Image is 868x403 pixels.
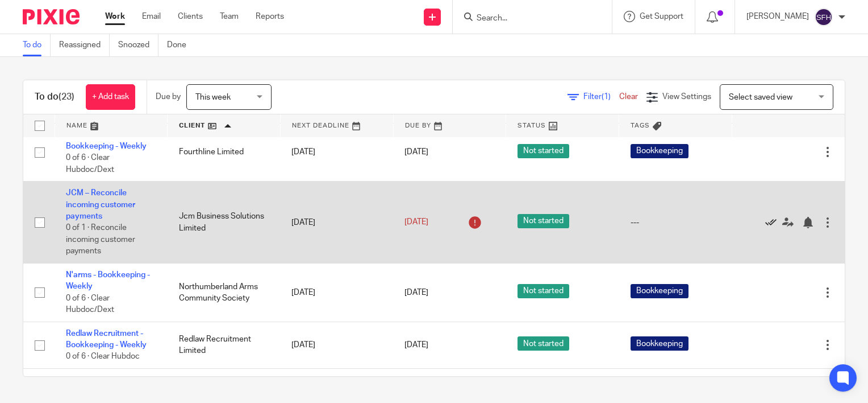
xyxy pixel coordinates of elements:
span: Tags [631,122,650,129]
input: Search [475,14,578,24]
a: Reassigned [59,34,110,56]
a: JCM – Reconcile incoming customer payments [66,189,135,220]
img: Pixie [23,9,80,24]
span: (23) [59,92,74,101]
div: --- [631,217,721,228]
span: Select saved view [729,93,792,101]
a: To do [23,34,51,56]
span: [DATE] [404,341,428,349]
td: [DATE] [280,322,393,368]
span: This week [195,93,231,101]
span: 0 of 6 · Clear Hubdoc/Dext [66,154,114,174]
a: Done [167,34,195,56]
span: Bookkeeping [631,336,688,351]
span: Bookkeeping [631,284,688,298]
a: Redlaw Recruitment - Bookkeeping - Weekly [66,330,147,349]
h1: To do [35,91,74,103]
span: (1) [602,93,611,101]
td: Northumberland Arms Community Society [168,264,281,322]
span: Not started [518,214,569,228]
span: Filter [583,93,619,101]
span: Get Support [640,13,683,20]
a: Snoozed [118,34,158,56]
a: N'arms - Bookkeeping - Weekly [66,271,150,290]
a: Fourthline Limited - Bookkeeping - Weekly [66,131,147,150]
span: Not started [518,144,569,158]
a: Email [142,11,161,22]
a: Reports [256,11,284,22]
span: 0 of 6 · Clear Hubdoc/Dext [66,294,114,314]
span: Not started [518,336,569,351]
span: 0 of 6 · Clear Hubdoc [66,353,140,361]
td: Fourthline Limited [168,123,281,182]
a: Clear [619,93,638,101]
td: Jcm Business Solutions Limited [168,182,281,264]
td: [DATE] [280,123,393,182]
span: 0 of 1 · Reconcile incoming customer payments [66,224,135,256]
span: [DATE] [404,148,428,156]
span: [DATE] [404,289,428,297]
td: [DATE] [280,264,393,322]
span: Not started [518,284,569,298]
span: Bookkeeping [631,144,688,158]
p: [PERSON_NAME] [746,11,809,22]
td: [DATE] [280,182,393,264]
a: Team [220,11,239,22]
a: + Add task [86,84,135,110]
a: Work [105,11,125,22]
img: svg%3E [815,8,833,26]
a: Mark as done [765,217,782,228]
td: Redlaw Recruitment Limited [168,322,281,368]
span: View Settings [662,93,711,101]
a: Clients [178,11,203,22]
p: Due by [156,91,181,102]
span: [DATE] [404,219,428,227]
